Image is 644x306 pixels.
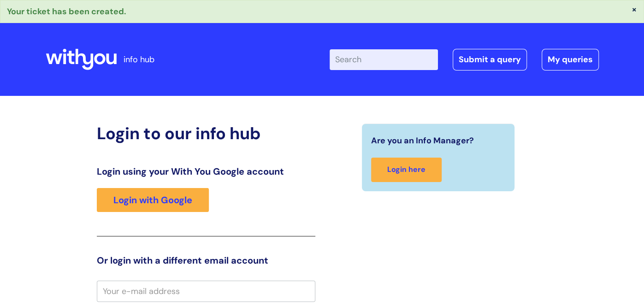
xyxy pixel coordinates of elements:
[371,158,442,182] a: Login here
[124,52,154,67] p: info hub
[97,124,315,143] h2: Login to our info hub
[632,5,637,13] button: ×
[371,133,474,148] span: Are you an Info Manager?
[97,166,315,177] h3: Login using your With You Google account
[453,49,527,70] a: Submit a query
[97,188,209,212] a: Login with Google
[97,255,315,266] h3: Or login with a different email account
[330,49,438,70] input: Search
[542,49,599,70] a: My queries
[97,281,315,302] input: Your e-mail address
